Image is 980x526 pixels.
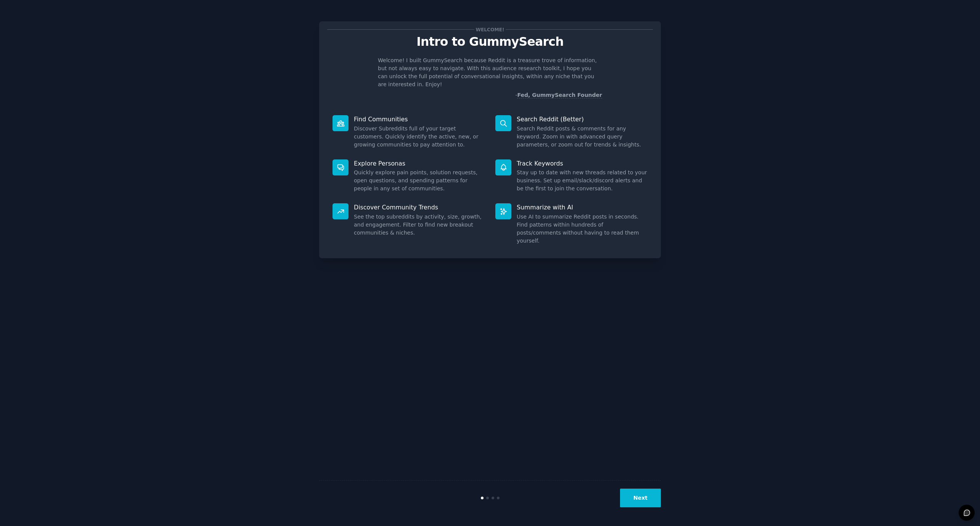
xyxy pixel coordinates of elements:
[354,159,485,167] p: Explore Personas
[517,115,647,123] p: Search Reddit (Better)
[354,169,485,193] dd: Quickly explore pain points, solution requests, open questions, and spending patterns for people ...
[517,213,647,245] dd: Use AI to summarize Reddit posts in seconds. Find patterns within hundreds of posts/comments with...
[354,213,485,237] dd: See the top subreddits by activity, size, growth, and engagement. Filter to find new breakout com...
[378,56,602,88] p: Welcome! I built GummySearch because Reddit is a treasure trove of information, but not always ea...
[474,26,506,34] span: Welcome!
[354,125,485,149] dd: Discover Subreddits full of your target customers. Quickly identify the active, new, or growing c...
[354,203,485,211] p: Discover Community Trends
[354,115,485,123] p: Find Communities
[515,91,602,99] div: -
[327,35,653,48] p: Intro to GummySearch
[620,489,661,507] button: Next
[517,169,647,193] dd: Stay up to date with new threads related to your business. Set up email/slack/discord alerts and ...
[517,203,647,211] p: Summarize with AI
[517,125,647,149] dd: Search Reddit posts & comments for any keyword. Zoom in with advanced query parameters, or zoom o...
[517,159,647,167] p: Track Keywords
[517,92,602,98] a: Fed, GummySearch Founder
